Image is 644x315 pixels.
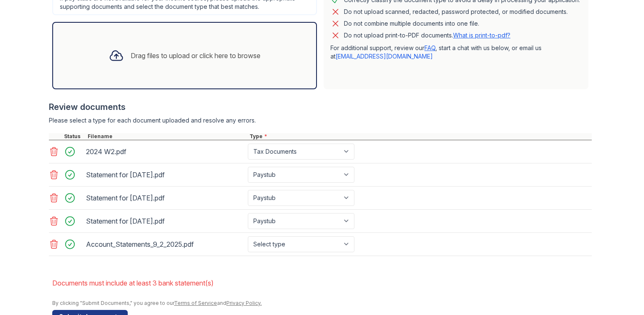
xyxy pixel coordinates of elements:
a: [EMAIL_ADDRESS][DOMAIN_NAME] [335,53,433,60]
div: Status [62,133,86,140]
a: Terms of Service [174,300,217,306]
div: Do not combine multiple documents into one file. [344,19,479,29]
li: Documents must include at least 3 bank statement(s) [52,275,592,291]
div: By clicking "Submit Documents," you agree to our and [52,300,592,307]
a: Privacy Policy. [226,300,262,306]
div: Statement for [DATE].pdf [86,214,244,228]
div: Review documents [49,101,592,113]
p: Do not upload print-to-PDF documents. [344,31,510,40]
a: FAQ [424,44,435,51]
div: Type [248,133,592,140]
a: What is print-to-pdf? [453,32,510,39]
div: Please select a type for each document uploaded and resolve any errors. [49,116,592,125]
div: Filename [86,133,248,140]
div: 2024 W2.pdf [86,145,244,158]
div: Drag files to upload or click here to browse [131,51,260,61]
div: Statement for [DATE].pdf [86,168,244,182]
div: Statement for [DATE].pdf [86,191,244,205]
p: For additional support, review our , start a chat with us below, or email us at [330,44,582,61]
div: Account_Statements_9_2_2025.pdf [86,238,244,251]
div: Do not upload scanned, redacted, password protected, or modified documents. [344,7,568,17]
